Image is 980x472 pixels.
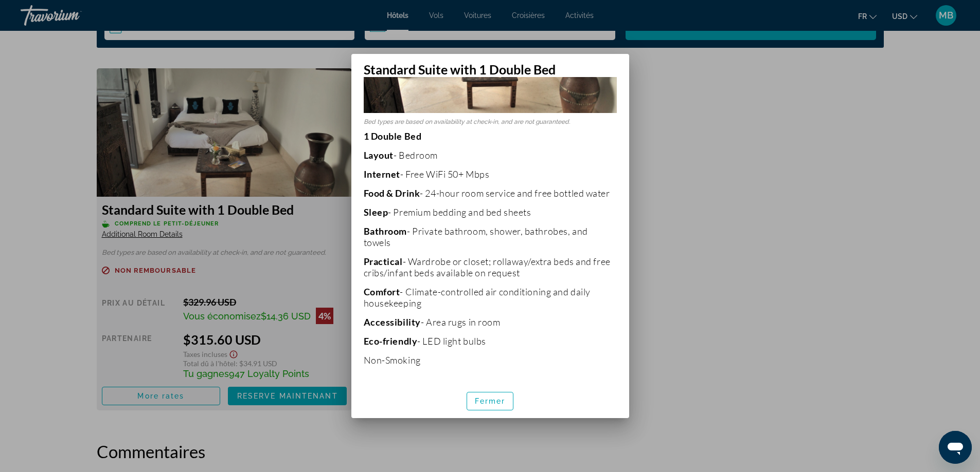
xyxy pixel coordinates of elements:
p: - Climate-controlled air conditioning and daily housekeeping [364,286,617,309]
b: Layout [364,149,394,161]
button: Fermer [467,392,514,410]
b: Bathroom [364,225,407,237]
p: - Bedroom [364,149,617,161]
b: Internet [364,168,401,180]
span: Fermer [475,397,506,405]
strong: 1 Double Bed [364,130,422,142]
p: - Private bathroom, shower, bathrobes, and towels [364,225,617,248]
h2: Standard Suite with 1 Double Bed [351,54,629,77]
b: Eco-friendly [364,335,418,347]
b: Sleep [364,206,388,218]
p: - Wardrobe or closet; rollaway/extra beds and free cribs/infant beds available on request [364,256,617,278]
b: Food & Drink [364,187,420,199]
b: Accessibility [364,316,421,328]
b: Comfort [364,286,400,297]
p: - 24-hour room service and free bottled water [364,187,617,199]
b: Practical [364,256,403,267]
p: - Area rugs in room [364,316,617,328]
p: Bed types are based on availability at check-in, and are not guaranteed. [364,118,617,125]
p: Non-Smoking [364,354,617,366]
p: - Premium bedding and bed sheets [364,206,617,218]
iframe: Bouton de lancement de la fenêtre de messagerie [939,431,972,464]
p: - LED light bulbs [364,335,617,347]
p: - Free WiFi 50+ Mbps [364,168,617,180]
